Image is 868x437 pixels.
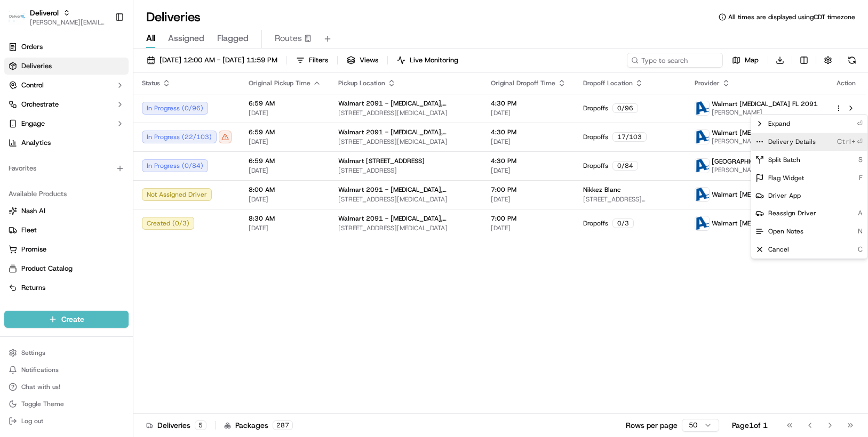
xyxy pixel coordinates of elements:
img: Chris Sexton [11,155,28,172]
div: Start new chat [48,102,175,112]
span: ⏎ [857,119,863,128]
img: Nash [11,11,32,32]
span: N [858,226,863,236]
span: API Documentation [101,238,171,249]
span: Open Notes [768,227,803,236]
span: Cancel [768,245,789,254]
button: See all [165,136,194,149]
a: Powered byPylon [75,264,129,272]
span: Pylon [106,264,129,272]
div: 📗 [11,239,19,248]
span: Reassign Driver [768,209,816,217]
span: F [859,173,863,183]
span: Ctrl+⏎ [837,137,863,147]
span: A [858,208,863,218]
span: Driver App [768,191,801,200]
input: Got a question? Start typing here... [28,69,192,80]
span: Expand [768,119,790,128]
div: 💻 [90,239,99,248]
div: Past conversations [11,139,71,147]
img: 1736555255976-a54dd68f-1ca7-489b-9aae-adbdc363a1c4 [21,195,30,203]
span: S [858,155,863,165]
p: Welcome 👋 [11,43,194,60]
span: Knowledge Base [21,238,82,249]
span: 28 minutes ago [94,165,145,174]
div: We're available if you need us! [48,112,147,121]
span: Flag Widget [768,174,804,182]
span: [PERSON_NAME] [33,194,86,203]
span: [PERSON_NAME] [33,165,86,174]
img: Jeff Sasse [11,184,28,201]
span: 7:06 AM [94,194,121,203]
span: Split Batch [768,156,800,164]
span: • [89,194,92,203]
span: Delivery Details [768,137,816,146]
button: Start new chat [181,105,194,118]
a: 💻API Documentation [86,234,176,253]
span: C [858,245,863,254]
span: • [89,165,92,174]
img: 3776934990710_d1fed792ec724c72f789_72.jpg [22,102,42,121]
img: 1736555255976-a54dd68f-1ca7-489b-9aae-adbdc363a1c4 [11,102,30,121]
a: 📗Knowledge Base [6,234,86,253]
